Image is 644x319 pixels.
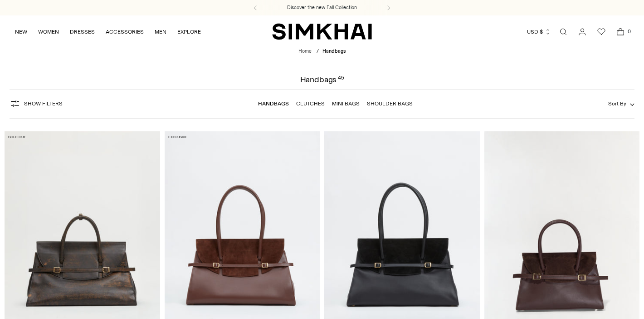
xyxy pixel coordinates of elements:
span: Sort By [608,100,626,107]
span: 0 [625,27,633,35]
nav: Linked collections [258,94,413,113]
h1: Handbags [300,75,344,84]
a: Mini Bags [332,100,360,107]
a: Open cart modal [611,23,629,41]
a: DRESSES [70,22,95,42]
span: Handbags [322,48,346,54]
a: EXPLORE [177,22,201,42]
span: Show Filters [24,100,63,107]
a: Go to the account page [573,23,591,41]
div: / [317,48,319,55]
a: MEN [155,22,166,42]
a: WOMEN [38,22,59,42]
button: Show Filters [10,96,63,111]
a: NEW [15,22,27,42]
a: Discover the new Fall Collection [287,4,357,11]
nav: breadcrumbs [298,48,346,55]
a: SIMKHAI [272,23,372,40]
a: Wishlist [592,23,610,41]
button: Sort By [608,99,634,109]
a: Home [298,48,312,54]
button: USD $ [527,22,551,42]
a: Clutches [296,100,325,107]
a: Handbags [258,100,289,107]
a: Open search modal [554,23,572,41]
a: Shoulder Bags [367,100,413,107]
a: ACCESSORIES [106,22,144,42]
div: 45 [338,75,344,84]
